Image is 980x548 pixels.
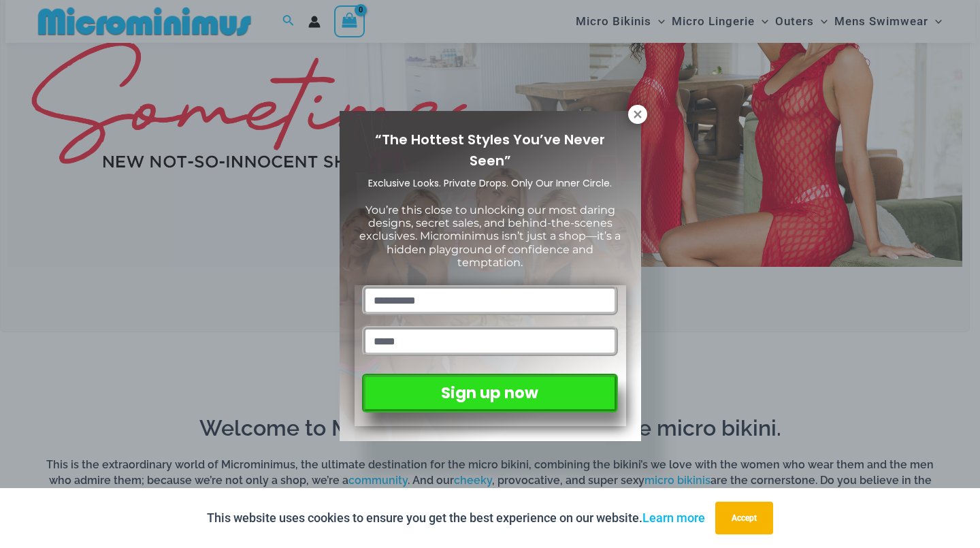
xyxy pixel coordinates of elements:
span: Exclusive Looks. Private Drops. Only Our Inner Circle. [368,176,612,190]
p: This website uses cookies to ensure you get the best experience on our website. [207,508,705,528]
a: Learn more [642,511,705,525]
button: Sign up now [362,374,617,413]
span: You’re this close to unlocking our most daring designs, secret sales, and behind-the-scenes exclu... [359,204,621,269]
button: Close [628,105,647,124]
span: “The Hottest Styles You’ve Never Seen” [375,130,605,170]
button: Accept [715,502,773,534]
